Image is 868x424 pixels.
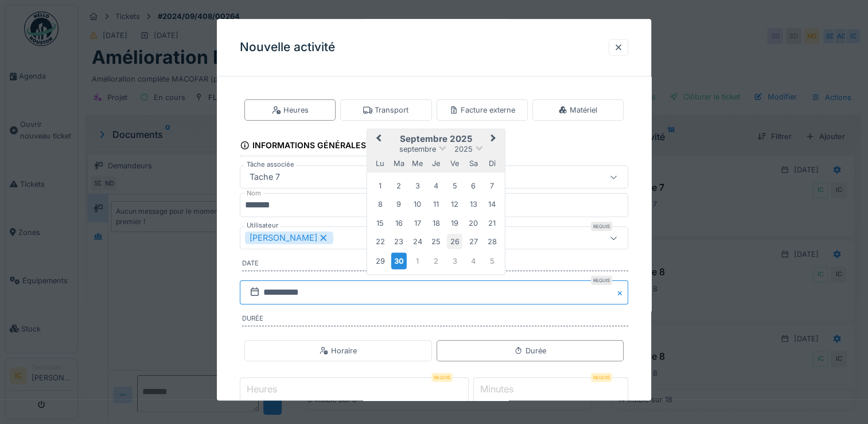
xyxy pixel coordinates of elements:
[410,234,425,249] div: Choose mercredi 24 septembre 2025
[478,382,516,396] label: Minutes
[242,314,628,326] label: Durée
[372,215,388,231] div: Choose lundi 15 septembre 2025
[447,178,462,194] div: Choose vendredi 5 septembre 2025
[616,280,628,304] button: Close
[245,171,285,184] div: Tache 7
[514,345,546,356] div: Durée
[447,253,462,268] div: Choose vendredi 3 octobre 2025
[428,253,443,268] div: Choose jeudi 2 octobre 2025
[410,196,425,212] div: Choose mercredi 10 septembre 2025
[391,178,407,194] div: Choose mardi 2 septembre 2025
[245,232,333,245] div: [PERSON_NAME]
[428,178,443,194] div: Choose jeudi 4 septembre 2025
[372,196,388,212] div: Choose lundi 8 septembre 2025
[447,234,462,249] div: Choose vendredi 26 septembre 2025
[447,156,462,171] div: vendredi
[447,196,462,212] div: Choose vendredi 12 septembre 2025
[391,215,407,231] div: Choose mardi 16 septembre 2025
[372,178,388,194] div: Choose lundi 1 septembre 2025
[272,105,309,115] div: Heures
[368,130,387,149] button: Previous Month
[449,105,515,115] div: Facture externe
[465,253,481,268] div: Choose samedi 4 octobre 2025
[410,253,425,268] div: Choose mercredi 1 octobre 2025
[428,234,443,249] div: Choose jeudi 25 septembre 2025
[372,253,388,268] div: Choose lundi 29 septembre 2025
[484,178,500,194] div: Choose dimanche 7 septembre 2025
[367,134,505,144] h2: septembre 2025
[372,234,388,249] div: Choose lundi 22 septembre 2025
[410,178,425,194] div: Choose mercredi 3 septembre 2025
[484,215,500,231] div: Choose dimanche 21 septembre 2025
[485,130,504,149] button: Next Month
[240,137,366,156] div: Informations générales
[372,156,388,171] div: lundi
[484,234,500,249] div: Choose dimanche 28 septembre 2025
[244,189,263,199] label: Nom
[591,373,612,382] div: Requis
[428,156,443,171] div: jeudi
[371,176,501,271] div: Month septembre, 2025
[428,196,443,212] div: Choose jeudi 11 septembre 2025
[428,215,443,231] div: Choose jeudi 18 septembre 2025
[391,156,407,171] div: mardi
[465,234,481,249] div: Choose samedi 27 septembre 2025
[363,105,408,115] div: Transport
[244,221,281,231] label: Utilisateur
[410,215,425,231] div: Choose mercredi 17 septembre 2025
[391,196,407,212] div: Choose mardi 9 septembre 2025
[558,105,597,115] div: Matériel
[484,196,500,212] div: Choose dimanche 14 septembre 2025
[320,345,357,356] div: Horaire
[391,252,407,269] div: Choose mardi 30 septembre 2025
[240,40,335,55] h3: Nouvelle activité
[244,382,279,396] label: Heures
[484,253,500,268] div: Choose dimanche 5 octobre 2025
[465,215,481,231] div: Choose samedi 20 septembre 2025
[484,156,500,171] div: dimanche
[410,156,425,171] div: mercredi
[591,276,612,285] div: Requis
[447,215,462,231] div: Choose vendredi 19 septembre 2025
[431,373,453,382] div: Requis
[242,259,628,272] label: Date
[591,222,612,232] div: Requis
[244,160,297,170] label: Tâche associée
[465,178,481,194] div: Choose samedi 6 septembre 2025
[391,234,407,249] div: Choose mardi 23 septembre 2025
[465,156,481,171] div: samedi
[465,196,481,212] div: Choose samedi 13 septembre 2025
[454,145,473,153] span: 2025
[399,145,436,153] span: septembre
